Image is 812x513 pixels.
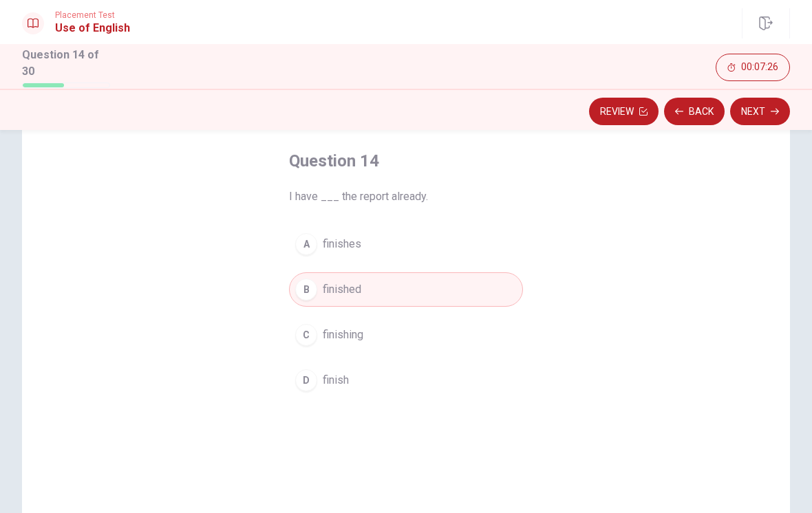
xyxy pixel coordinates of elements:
[295,324,317,346] div: C
[55,20,130,36] h1: Use of English
[323,327,363,343] span: finishing
[289,150,523,172] h4: Question 14
[295,279,317,301] div: B
[289,188,523,205] span: I have ___ the report already.
[289,272,523,307] button: Bfinished
[741,62,778,73] span: 00:07:26
[289,363,523,397] button: Dfinish
[323,372,349,389] span: finish
[289,318,523,352] button: Cfinishing
[55,10,130,20] span: Placement Test
[323,236,361,252] span: finishes
[289,227,523,261] button: Afinishes
[295,233,317,255] div: A
[716,54,790,81] button: 00:07:26
[664,98,725,125] button: Back
[589,98,659,125] button: Review
[22,47,110,80] h1: Question 14 of 30
[730,98,790,125] button: Next
[295,369,317,391] div: D
[323,281,361,298] span: finished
